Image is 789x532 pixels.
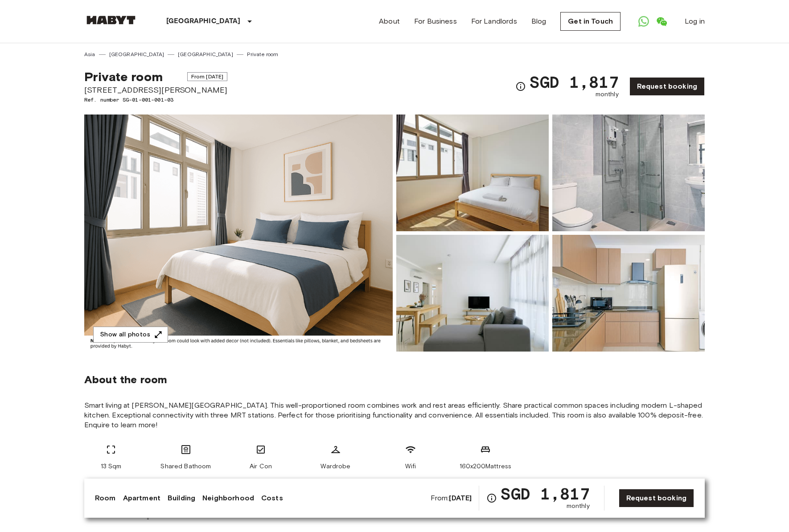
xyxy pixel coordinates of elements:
[460,462,511,471] span: 160x200Mattress
[379,16,400,27] a: About
[84,401,705,430] span: Smart living at [PERSON_NAME][GEOGRAPHIC_DATA]. This well-proportioned room combines work and res...
[84,50,95,58] a: Asia
[123,493,160,503] a: Apartment
[84,96,227,104] span: Ref. number SG-01-001-001-03
[109,50,164,58] a: [GEOGRAPHIC_DATA]
[168,493,195,503] a: Building
[178,50,233,58] a: [GEOGRAPHIC_DATA]
[449,494,472,502] b: [DATE]
[250,462,272,471] span: Air Con
[93,327,168,343] button: Show all photos
[486,493,497,503] svg: Check cost overview for full price breakdown. Please note that discounts apply to new joiners onl...
[405,462,416,471] span: Wifi
[471,16,517,27] a: For Landlords
[431,493,472,503] span: From:
[414,16,457,27] a: For Business
[396,235,549,352] img: Picture of unit SG-01-001-001-03
[261,493,283,503] a: Costs
[635,12,653,30] a: Open WhatsApp
[685,16,705,27] a: Log in
[247,50,279,58] a: Private room
[596,90,619,99] span: monthly
[567,502,590,511] span: monthly
[560,12,621,31] a: Get in Touch
[84,16,138,25] img: Habyt
[95,493,116,503] a: Room
[84,373,705,386] span: About the room
[396,115,549,231] img: Picture of unit SG-01-001-001-03
[501,486,589,502] span: SGD 1,817
[552,115,705,231] img: Picture of unit SG-01-001-001-03
[84,84,227,96] span: [STREET_ADDRESS][PERSON_NAME]
[202,493,254,503] a: Neighborhood
[531,16,547,27] a: Blog
[321,462,350,471] span: Wardrobe
[101,462,122,471] span: 13 Sqm
[653,12,670,30] a: Open WeChat
[629,77,705,96] a: Request booking
[530,74,618,90] span: SGD 1,817
[552,235,705,352] img: Picture of unit SG-01-001-001-03
[160,462,211,471] span: Shared Bathoom
[84,69,163,84] span: Private room
[187,72,228,81] span: From [DATE]
[166,16,241,27] p: [GEOGRAPHIC_DATA]
[84,115,393,352] img: Marketing picture of unit SG-01-001-001-03
[619,489,694,507] a: Request booking
[515,81,526,92] svg: Check cost overview for full price breakdown. Please note that discounts apply to new joiners onl...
